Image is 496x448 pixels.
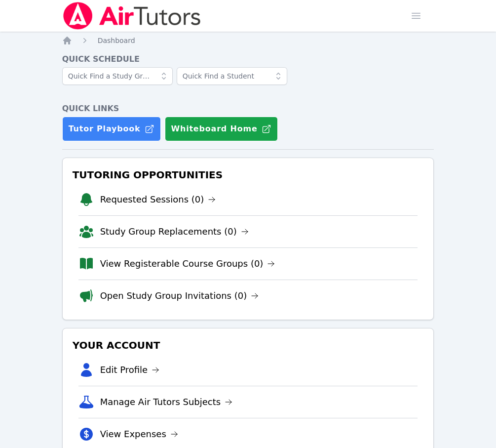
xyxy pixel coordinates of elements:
input: Quick Find a Study Group [62,67,173,85]
a: Edit Profile [100,363,160,377]
a: View Expenses [100,427,178,441]
input: Quick Find a Student [177,67,287,85]
h3: Tutoring Opportunities [71,166,426,184]
nav: Breadcrumb [62,36,434,45]
button: Whiteboard Home [165,117,278,141]
a: Requested Sessions (0) [100,193,216,206]
h4: Quick Links [62,103,434,115]
span: Dashboard [98,37,135,44]
h4: Quick Schedule [62,53,434,65]
a: Study Group Replacements (0) [100,225,249,239]
a: Tutor Playbook [62,117,161,141]
a: Open Study Group Invitations (0) [100,289,259,303]
a: Dashboard [98,36,135,45]
a: Manage Air Tutors Subjects [100,395,233,409]
img: Air Tutors [62,2,202,30]
h3: Your Account [71,336,426,354]
a: View Registerable Course Groups (0) [100,257,275,271]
